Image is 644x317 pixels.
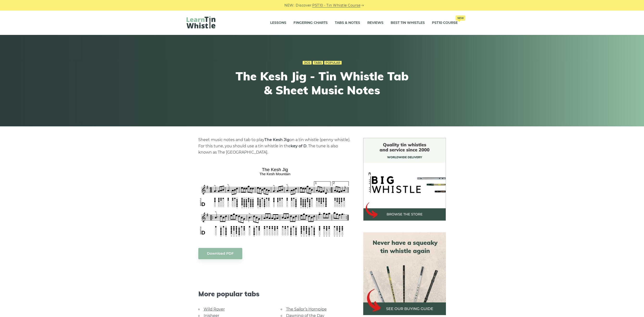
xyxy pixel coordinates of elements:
img: tin whistle buying guide [363,232,446,315]
a: Fingering Charts [294,17,328,29]
img: BigWhistle Tin Whistle Store [363,138,446,221]
strong: The Kesh Jig [264,137,289,142]
a: Lessons [270,17,286,29]
a: Download PDF [198,248,242,259]
a: Tabs & Notes [335,17,360,29]
p: Sheet music notes and tab to play on a tin whistle (penny whistle). For this tune, you should use... [198,137,352,155]
a: Tabs [313,61,323,65]
a: Reviews [367,17,383,29]
a: Best Tin Whistles [391,17,425,29]
img: The Kesh Jig Tin Whistle Tabs & Sheet Music [198,165,352,238]
span: More popular tabs [198,290,352,298]
h1: The Kesh Jig - Tin Whistle Tab & Sheet Music Notes [234,69,411,97]
strong: key of D [291,144,306,148]
span: New [456,15,465,21]
a: Popular [324,61,342,65]
a: Wild Rover [204,307,225,311]
a: Jigs [303,61,312,65]
a: PST10 CourseNew [432,17,458,29]
a: The Sailor’s Hornpipe [286,307,327,311]
img: LearnTinWhistle.com [187,16,215,28]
